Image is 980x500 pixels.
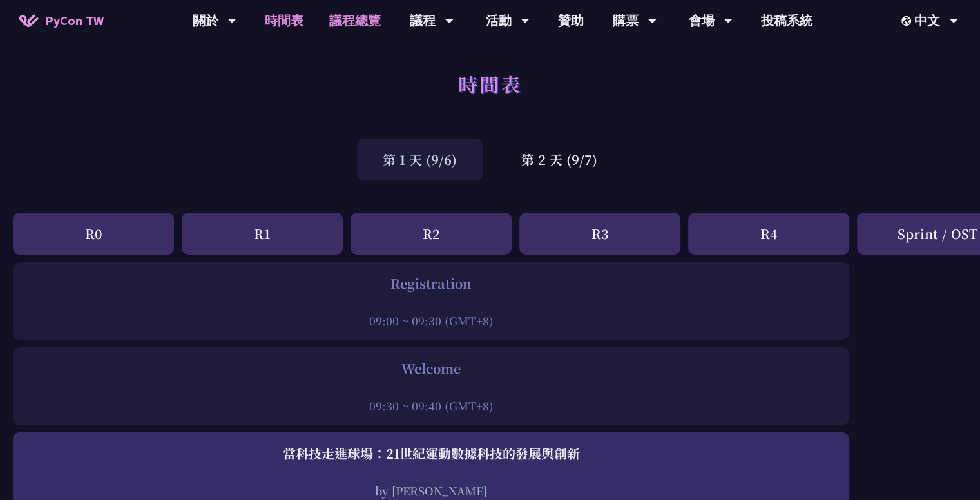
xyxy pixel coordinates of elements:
[19,444,843,463] div: 當科技走進球場：21世紀運動數據科技的發展與創新
[351,213,512,255] div: R2
[19,398,843,414] div: 09:30 ~ 09:40 (GMT+8)
[19,483,843,499] div: by [PERSON_NAME]
[6,5,117,37] a: PyCon TW
[901,16,914,26] img: Locale Icon
[495,139,623,180] div: 第 2 天 (9/7)
[45,11,104,30] span: PyCon TW
[357,139,483,180] div: 第 1 天 (9/6)
[19,312,843,329] div: 09:00 ~ 09:30 (GMT+8)
[19,14,39,27] img: Home icon of PyCon TW 2025
[19,359,843,378] div: Welcome
[19,274,843,293] div: Registration
[519,213,680,255] div: R3
[182,213,343,255] div: R1
[688,213,849,255] div: R4
[458,64,522,103] h1: 時間表
[13,213,174,255] div: R0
